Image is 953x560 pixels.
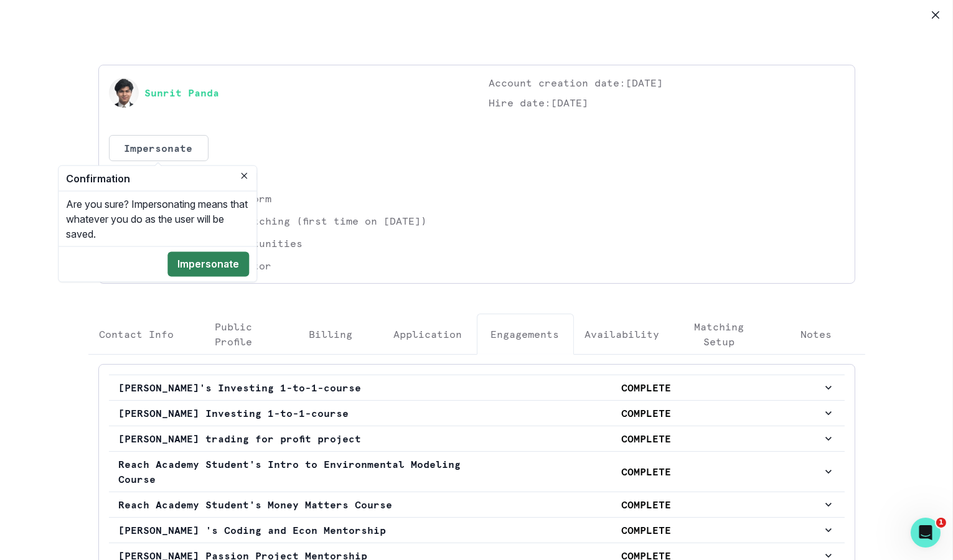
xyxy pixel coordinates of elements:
button: Reach Academy Student's Intro to Environmental Modeling CourseCOMPLETE [109,452,845,492]
p: [PERSON_NAME] trading for profit project [119,431,471,446]
p: [PERSON_NAME] 's Coding and Econ Mentorship [119,523,471,538]
p: Engagements [491,327,560,342]
button: Close [237,169,251,184]
p: COMPLETE [471,464,822,479]
button: Reach Academy Student's Money Matters CourseCOMPLETE [109,492,845,517]
p: Public Profile [196,319,272,349]
p: Hire date: [DATE] [489,95,845,110]
p: Contact Info [100,327,174,342]
p: Availability [585,327,660,342]
p: COMPLETE [471,406,822,421]
p: COMPLETE [471,380,822,395]
button: [PERSON_NAME] Investing 1-to-1-courseCOMPLETE [109,401,845,426]
button: Impersonate [167,252,249,277]
iframe: Intercom live chat [911,518,941,548]
a: Sunrit Panda [145,85,220,100]
p: [PERSON_NAME]'s Investing 1-to-1-course [119,380,471,395]
p: Account creation date: [DATE] [489,75,845,90]
p: Reach Academy Student's Intro to Environmental Modeling Course [119,457,471,487]
button: Impersonate [109,135,209,161]
p: Billing [309,327,353,342]
button: [PERSON_NAME]'s Investing 1-to-1-courseCOMPLETE [109,375,845,400]
p: Notes [801,327,832,342]
p: Application [394,327,462,342]
p: Reach Academy Student's Money Matters Course [119,497,471,512]
p: Eligible for matching (first time on [DATE]) [160,213,428,228]
button: Close [926,5,946,25]
p: [PERSON_NAME] Investing 1-to-1-course [119,406,471,421]
button: [PERSON_NAME] trading for profit projectCOMPLETE [109,426,845,451]
span: 1 [936,518,946,528]
p: COMPLETE [471,523,822,538]
p: Matching Setup [682,319,758,349]
header: Confirmation [59,166,256,192]
p: COMPLETE [471,431,822,446]
p: COMPLETE [471,497,822,512]
div: Are you sure? Impersonating means that whatever you do as the user will be saved. [59,192,256,246]
button: [PERSON_NAME] 's Coding and Econ MentorshipCOMPLETE [109,518,845,543]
